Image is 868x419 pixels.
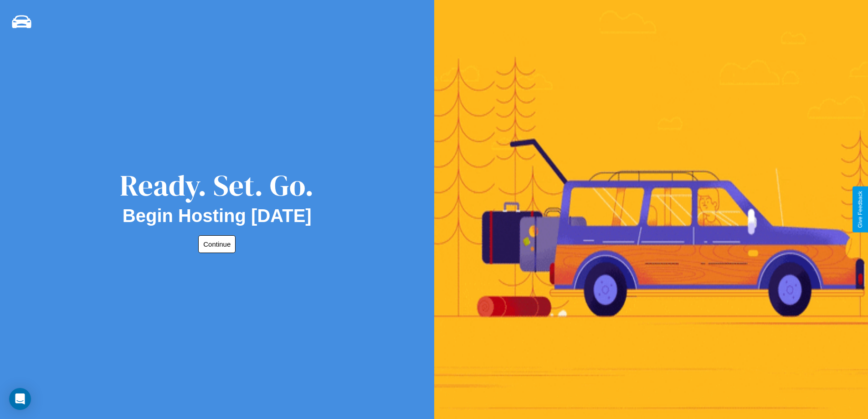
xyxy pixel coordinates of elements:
h2: Begin Hosting [DATE] [123,206,312,226]
div: Ready. Set. Go. [120,165,314,206]
div: Open Intercom Messenger [9,388,31,410]
div: Give Feedback [857,191,863,228]
button: Continue [198,235,236,253]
